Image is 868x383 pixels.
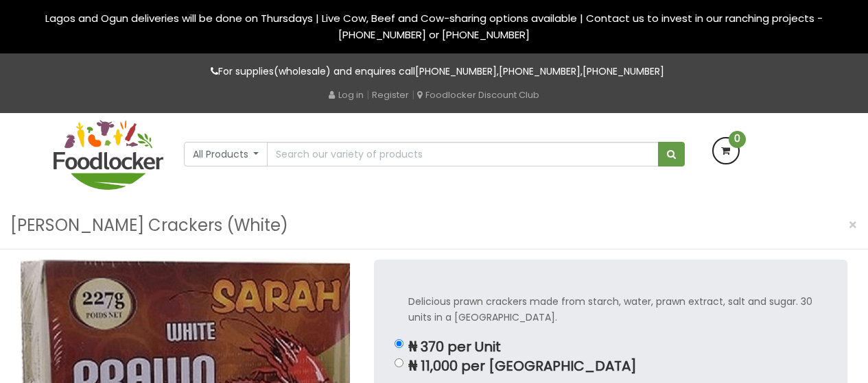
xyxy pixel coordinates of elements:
a: [PHONE_NUMBER] [499,64,580,78]
a: Log in [329,88,364,101]
p: ₦ 11,000 per [GEOGRAPHIC_DATA] [408,358,813,374]
button: All Products [184,142,268,166]
p: Delicious prawn crackers made from starch, water, prawn extract, salt and sugar. 30 units in a [G... [408,294,813,325]
a: [PHONE_NUMBER] [583,64,664,78]
input: ₦ 370 per Unit [395,339,403,348]
span: 0 [729,131,746,148]
p: For supplies(wholesale) and enquires call , , [54,64,815,79]
span: Lagos and Ogun deliveries will be done on Thursdays | Live Cow, Beef and Cow-sharing options avai... [45,11,823,42]
span: | [366,88,369,101]
img: FoodLocker [54,120,163,190]
input: ₦ 11,000 per [GEOGRAPHIC_DATA] [395,358,403,367]
button: Close [841,211,865,239]
span: × [848,215,858,235]
input: Search our variety of products [267,142,658,166]
a: Foodlocker Discount Club [417,88,539,101]
a: Register [372,88,409,101]
a: [PHONE_NUMBER] [415,64,497,78]
h3: [PERSON_NAME] Crackers (White) [10,212,288,238]
p: ₦ 370 per Unit [408,339,813,355]
span: | [412,88,414,101]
